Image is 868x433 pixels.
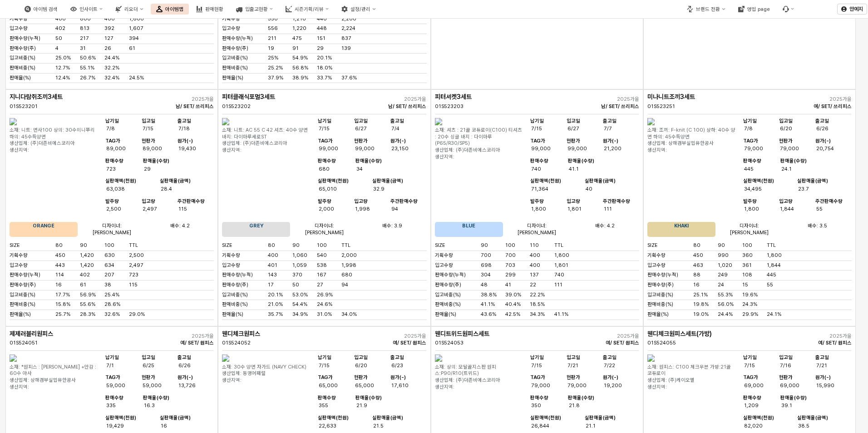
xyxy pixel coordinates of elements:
button: 입출고현황 [231,4,278,15]
div: 버그 제보 및 기능 개선 요청 [777,4,799,15]
button: 영업 page [733,4,775,15]
div: 입출고현황 [245,6,268,12]
div: 영업 page [747,6,770,12]
button: 판매현황 [191,4,229,15]
button: 리오더 [110,4,148,15]
button: 인사이트 [65,4,108,15]
div: 설정/관리 [350,6,370,12]
div: 시즌기획/리뷰 [295,6,324,12]
div: 브랜드 전환 [696,6,720,12]
button: 시즌기획/리뷰 [280,4,334,15]
p: 안예지 [849,5,863,13]
div: 아이템맵 [165,6,183,12]
div: 판매현황 [205,6,223,12]
button: 설정/관리 [336,4,381,15]
button: 아이템맵 [151,4,189,15]
div: 아이템 검색 [34,6,58,12]
div: 리오더 [124,6,138,12]
button: 브랜드 전환 [681,4,730,15]
div: 인사이트 [79,6,98,12]
button: 안예지 [837,4,867,15]
button: 아이템 검색 [19,4,63,15]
